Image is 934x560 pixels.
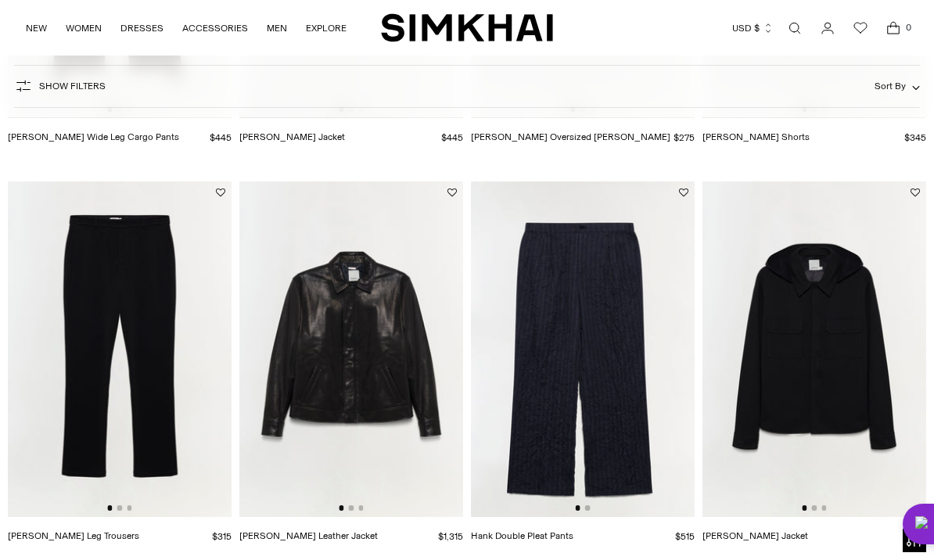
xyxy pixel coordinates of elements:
button: Go to slide 3 [821,505,826,510]
iframe: Sign Up via Text for Offers [13,501,157,547]
a: Wishlist [845,13,876,44]
a: [PERSON_NAME] Wide Leg Cargo Pants [8,131,179,142]
a: DRESSES [120,11,163,45]
a: [PERSON_NAME] Jacket [702,530,808,541]
span: Show Filters [39,81,106,92]
a: Hank Double Pleat Pants [471,530,573,541]
img: Hank Double Pleat Pants [471,181,695,517]
a: [PERSON_NAME] Oversized [PERSON_NAME] [471,131,670,142]
button: Add to Wishlist [447,188,457,197]
button: Go to slide 1 [802,505,806,510]
a: SIMKHAI [381,13,553,43]
a: ACCESSORIES [182,11,248,45]
a: Open cart modal [878,13,909,44]
a: [PERSON_NAME] Shorts [702,131,810,142]
button: Go to slide 1 [339,505,343,510]
button: Go to slide 2 [812,505,817,510]
button: Go to slide 1 [576,505,580,510]
button: Add to Wishlist [911,188,920,197]
a: Open search modal [779,13,810,44]
a: [PERSON_NAME] Leg Trousers [8,530,139,541]
a: MEN [267,11,287,45]
button: Go to slide 2 [349,505,354,510]
button: Go to slide 2 [585,505,590,510]
button: Add to Wishlist [679,188,688,197]
a: [PERSON_NAME] Leather Jacket [239,530,378,541]
button: Go to slide 3 [358,505,363,510]
a: WOMEN [66,11,102,45]
img: Jake Straight Leg Trousers [8,181,232,517]
img: Landon Leather Jacket [239,181,463,517]
button: Add to Wishlist [216,188,225,197]
span: Sort By [875,81,906,92]
a: [PERSON_NAME] Jacket [239,131,345,142]
button: Sort By [875,77,920,95]
a: NEW [26,11,47,45]
span: 0 [901,20,915,34]
a: EXPLORE [306,11,347,45]
img: Travis Shirt Jacket [702,181,926,517]
button: USD $ [732,11,774,45]
button: Show Filters [14,74,106,99]
a: Go to the account page [812,13,843,44]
